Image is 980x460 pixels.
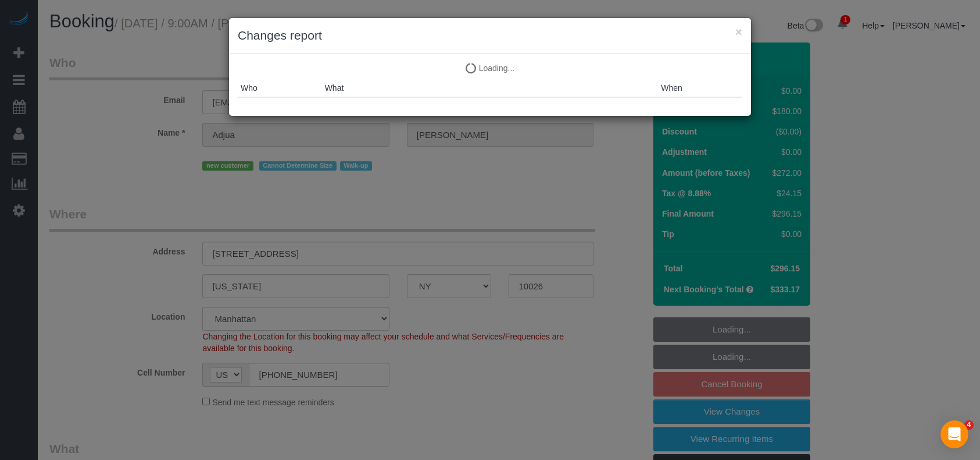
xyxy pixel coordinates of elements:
button: × [735,26,742,38]
h3: Changes report [238,27,742,44]
sui-modal: Changes report [229,18,751,116]
div: Open Intercom Messenger [940,420,968,448]
th: Who [238,79,322,97]
span: 4 [964,420,974,430]
th: What [322,79,659,97]
p: Loading... [238,62,742,74]
th: When [658,79,742,97]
